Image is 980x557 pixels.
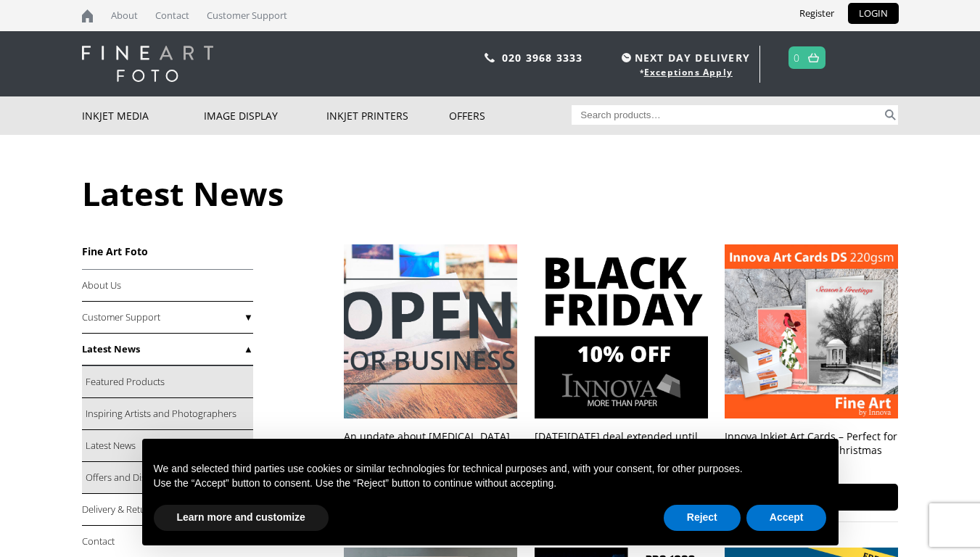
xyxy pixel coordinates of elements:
span: NEXT DAY DELIVERY [618,49,750,66]
img: phone.svg [485,53,495,62]
a: Offers [449,96,572,135]
button: Search [882,105,899,125]
a: Inspiring Artists and Photographers [82,398,253,430]
a: Latest News [82,430,253,462]
h1: Latest News [82,171,899,215]
p: We and selected third parties use cookies or similar technologies for technical purposes and, wit... [154,462,827,476]
a: LOGIN [848,3,899,24]
a: Exceptions Apply [644,66,733,78]
a: Inkjet Printers [326,96,449,135]
img: logo-white.svg [82,46,213,82]
a: Image Display [204,96,326,135]
img: time.svg [622,53,631,62]
a: Inkjet Media [82,96,205,135]
a: Register [788,3,845,24]
p: Use the “Accept” button to consent. Use the “Reject” button to continue without accepting. [154,476,827,491]
a: Featured Products [82,366,253,398]
a: 020 3968 3333 [502,51,583,65]
a: Latest News [82,334,253,366]
a: 0 [794,47,800,68]
a: About Us [82,270,253,302]
a: Offers and Discounts [82,462,253,494]
input: Search products… [572,105,882,125]
a: Customer Support [82,302,253,334]
a: Delivery & Returns [82,494,253,526]
img: basket.svg [808,53,819,62]
button: Reject [664,505,741,531]
h3: Fine Art Foto [82,244,253,258]
button: Accept [746,505,827,531]
button: Learn more and customize [154,505,329,531]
